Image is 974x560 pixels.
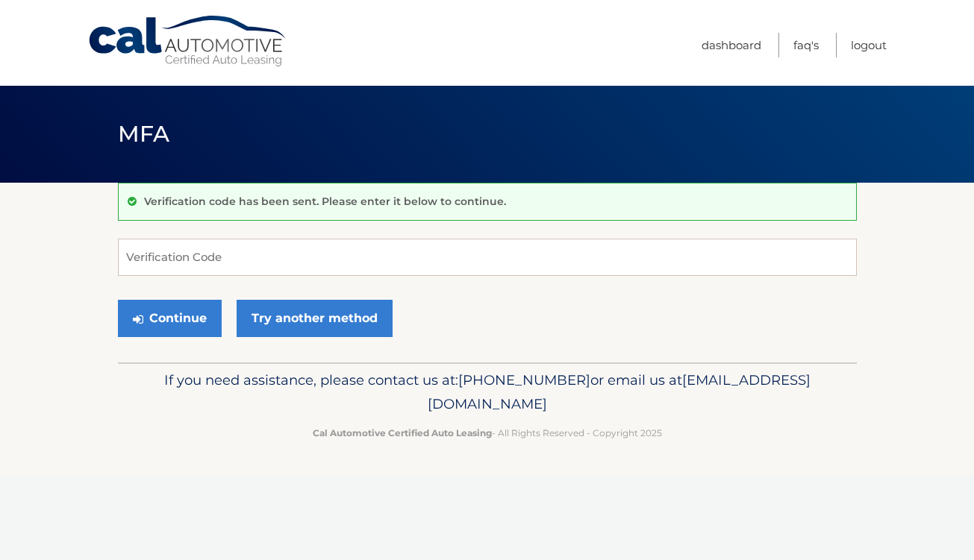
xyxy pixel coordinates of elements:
[793,33,819,57] a: FAQ's
[144,195,506,208] p: Verification code has been sent. Please enter it below to continue.
[428,371,811,412] span: [EMAIL_ADDRESS][DOMAIN_NAME]
[118,300,222,337] button: Continue
[118,239,857,276] input: Verification Code
[118,120,170,148] span: MFA
[458,371,590,388] span: [PHONE_NUMBER]
[87,15,289,68] a: Cal Automotive
[851,33,887,57] a: Logout
[702,33,761,57] a: Dashboard
[237,300,393,337] a: Try another method
[313,427,492,438] strong: Cal Automotive Certified Auto Leasing
[128,425,847,441] p: - All Rights Reserved - Copyright 2025
[128,368,847,416] p: If you need assistance, please contact us at: or email us at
